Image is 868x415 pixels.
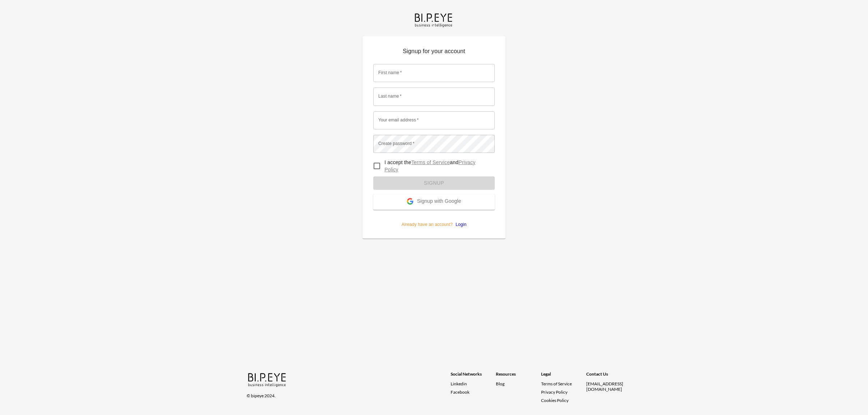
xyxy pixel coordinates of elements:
p: Signup for your account [373,47,495,59]
div: Social Networks [451,371,496,381]
div: [EMAIL_ADDRESS][DOMAIN_NAME] [586,381,631,392]
div: © bipeye 2024. [247,389,441,398]
img: bipeye-logo [413,12,455,28]
a: Login [453,222,467,227]
a: Terms of Service [541,381,583,386]
div: Resources [496,371,541,381]
a: Blog [496,381,505,386]
span: Facebook [451,389,469,395]
a: Privacy Policy [541,389,567,395]
p: I accept the and [384,159,489,173]
a: Facebook [451,389,496,395]
img: bipeye-logo [247,371,288,388]
div: Legal [541,371,586,381]
span: Signup with Google [417,198,461,205]
a: Terms of Service [411,159,450,165]
button: Signup with Google [373,194,495,210]
a: Linkedin [451,381,496,386]
p: Already have an account? [373,210,495,228]
div: Contact Us [586,371,631,381]
span: Linkedin [451,381,467,386]
a: Cookies Policy [541,398,569,403]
